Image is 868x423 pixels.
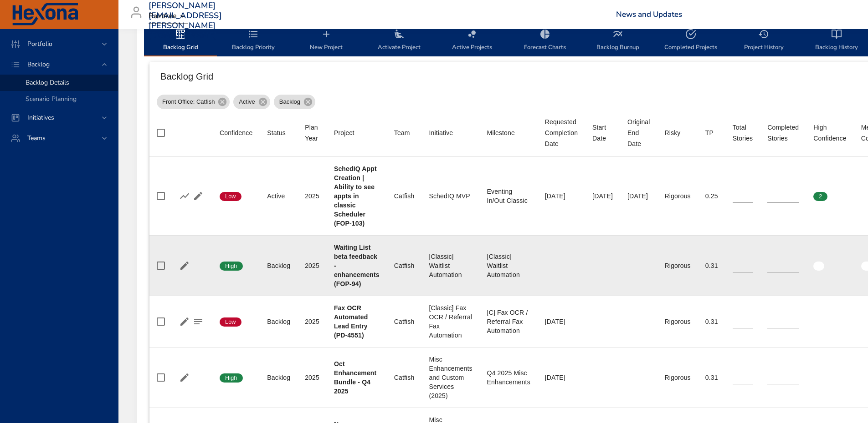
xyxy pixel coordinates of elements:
span: Portfolio [20,40,60,48]
button: Edit Project Details [178,259,191,272]
button: Show Burnup [178,189,191,203]
span: High [220,262,243,270]
div: [Classic] Waitlist Automation [487,252,530,279]
div: Milestone [487,127,515,138]
div: Confidence [220,127,252,138]
div: [DATE] [627,191,650,201]
div: [DATE] [545,317,578,326]
div: Initiative [429,127,453,138]
div: Catfish [394,261,415,270]
span: Risky [665,127,691,138]
h3: [PERSON_NAME][EMAIL_ADDRESS][PERSON_NAME][DOMAIN_NAME] [149,1,222,40]
div: 2025 [305,373,319,382]
div: SchedIQ MVP [429,191,472,201]
div: 0.31 [705,373,718,382]
div: Project [334,127,354,138]
span: Project History [733,29,795,53]
span: Backlog History [806,29,868,53]
b: SchedIQ Appt Creation | Ability to see appts in classic Scheduler (FOP-103) [334,165,377,227]
div: 0.31 [705,317,718,326]
div: TP [705,127,714,138]
div: Status [267,127,286,138]
div: Backlog [267,373,290,382]
div: 2025 [305,261,319,270]
div: [DATE] [545,191,578,201]
span: New Project [295,29,357,53]
span: Activate Project [368,29,430,53]
div: Requested Completion Date [545,116,578,149]
span: Status [267,127,290,138]
button: Edit Project Details [178,315,191,328]
span: Forecast Charts [514,29,576,53]
div: Rigorous [665,373,691,382]
div: Plan Year [305,122,319,144]
div: Backlog [267,261,290,270]
span: Low [220,192,241,201]
span: Initiatives [20,113,62,122]
b: Waiting List beta feedback - enhancements (FOP-94) [334,244,380,287]
button: Edit Project Details [191,189,205,203]
div: Rigorous [665,191,691,201]
div: 0.25 [705,191,718,201]
div: Misc Enhancements and Custom Services (2025) [429,355,472,400]
span: Active Projects [441,29,503,53]
div: Front Office: Catfish [157,95,230,109]
b: Oct Enhancement Bundle - Q4 2025 [334,360,376,395]
div: 2025 [305,191,319,201]
div: Catfish [394,317,415,326]
div: [DATE] [592,191,613,201]
div: Total Stories [733,122,753,144]
span: Backlog [274,97,306,106]
div: Active [267,191,290,201]
div: Backlog [274,95,315,109]
span: Front Office: Catfish [157,97,220,106]
b: Fax OCR Automated Lead Entry (PD-4551) [334,304,368,339]
div: Rigorous [665,261,691,270]
span: Team [394,127,415,138]
span: Active [233,97,260,106]
span: Milestone [487,127,530,138]
span: 2 [813,192,827,201]
div: High Confidence [813,122,846,144]
div: Eventing In/Out Classic [487,187,530,205]
div: [Classic] Fax OCR / Referral Fax Automation [429,303,472,340]
div: Team [394,127,410,138]
span: Backlog Burnup [587,29,649,53]
span: High [220,374,243,382]
div: Risky [665,127,681,138]
div: [C] Fax OCR / Referral Fax Automation [487,308,530,335]
span: Low [220,318,241,326]
div: Raintree [149,9,188,24]
img: Hexona [11,3,79,26]
span: Project [334,127,380,138]
button: Project Notes [191,315,205,328]
span: Completed Projects [660,29,722,53]
span: Backlog [20,60,57,69]
div: Catfish [394,191,415,201]
span: TP [705,127,718,138]
div: Completed Stories [767,122,799,144]
div: Catfish [394,373,415,382]
span: Initiative [429,127,472,138]
div: [Classic] Waitlist Automation [429,252,472,279]
div: [DATE] [545,373,578,382]
div: Start Date [592,122,613,144]
span: Teams [20,134,53,142]
span: Backlog Details [26,78,69,87]
div: Active [233,95,270,109]
div: Q4 2025 Misc Enhancements [487,368,530,387]
div: Original End Date [627,116,650,149]
div: 0.31 [705,261,718,270]
div: Backlog [267,317,290,326]
span: Scenario Planning [26,95,77,103]
div: Rigorous [665,317,691,326]
div: 2025 [305,317,319,326]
